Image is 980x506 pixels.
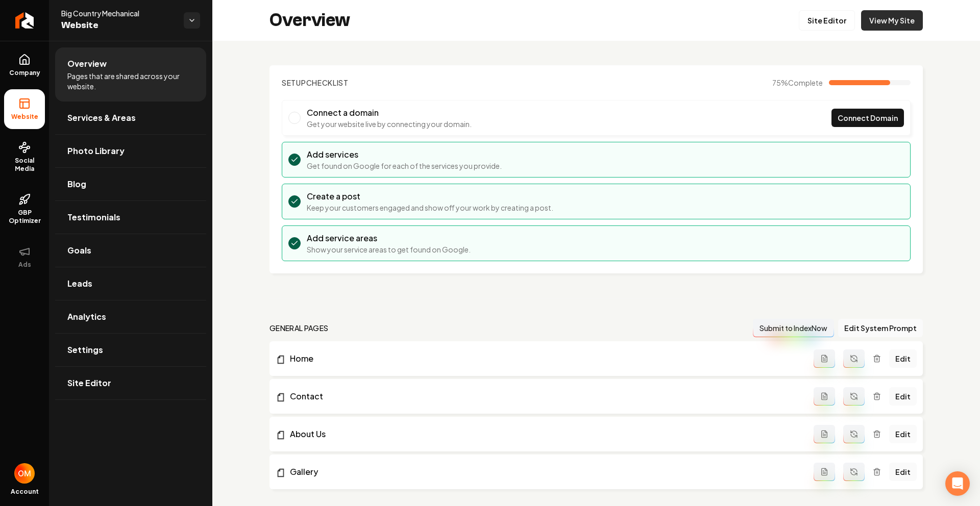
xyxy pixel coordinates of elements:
[4,157,45,173] span: Social Media
[276,428,814,440] a: About Us
[861,10,923,31] a: View My Site
[269,323,329,333] h2: general pages
[307,161,502,171] p: Get found on Google for each of the services you provide.
[4,237,45,277] button: Ads
[269,10,350,31] h2: Overview
[282,78,306,87] span: Setup
[67,71,194,91] span: Pages that are shared across your website.
[814,387,835,406] button: Add admin page prompt
[67,145,125,157] span: Photo Library
[307,148,502,161] h3: Add services
[14,261,35,269] span: Ads
[61,8,176,18] span: Big Country Mechanical
[55,201,206,234] a: Testimonials
[55,334,206,366] a: Settings
[307,244,471,255] p: Show your service areas to get found on Google.
[276,390,814,402] a: Contact
[4,45,45,85] a: Company
[55,102,206,134] a: Services & Areas
[67,244,91,257] span: Goals
[55,367,206,399] a: Site Editor
[67,311,106,323] span: Analytics
[307,119,472,129] p: Get your website live by connecting your domain.
[889,349,917,368] a: Edit
[7,113,42,121] span: Website
[831,109,904,127] a: Connect Domain
[11,488,39,496] span: Account
[307,190,553,203] h3: Create a post
[5,69,44,77] span: Company
[4,185,45,233] a: GBP Optimizer
[55,168,206,200] a: Blog
[55,267,206,300] a: Leads
[67,377,111,389] span: Site Editor
[15,12,34,29] img: Rebolt Logo
[55,234,206,267] a: Goals
[67,58,107,70] span: Overview
[67,344,103,356] span: Settings
[67,277,92,290] span: Leads
[55,300,206,333] a: Analytics
[788,78,823,87] span: Complete
[945,471,970,496] div: Open Intercom Messenger
[276,466,814,478] a: Gallery
[814,349,835,368] button: Add admin page prompt
[4,209,45,225] span: GBP Optimizer
[14,463,35,484] button: Open user button
[14,463,35,484] img: Omar Molai
[814,425,835,443] button: Add admin page prompt
[838,319,923,337] button: Edit System Prompt
[307,107,472,119] h3: Connect a domain
[61,18,176,33] span: Website
[889,463,917,481] a: Edit
[67,112,136,124] span: Services & Areas
[889,425,917,443] a: Edit
[67,178,86,190] span: Blog
[799,10,855,31] a: Site Editor
[307,203,553,213] p: Keep your customers engaged and show off your work by creating a post.
[276,352,814,365] a: Home
[4,133,45,181] a: Social Media
[55,135,206,167] a: Photo Library
[889,387,917,406] a: Edit
[838,113,898,123] span: Connect Domain
[753,319,834,337] button: Submit to IndexNow
[772,78,823,88] span: 75 %
[307,232,471,244] h3: Add service areas
[814,463,835,481] button: Add admin page prompt
[282,78,349,88] h2: Checklist
[67,211,120,223] span: Testimonials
